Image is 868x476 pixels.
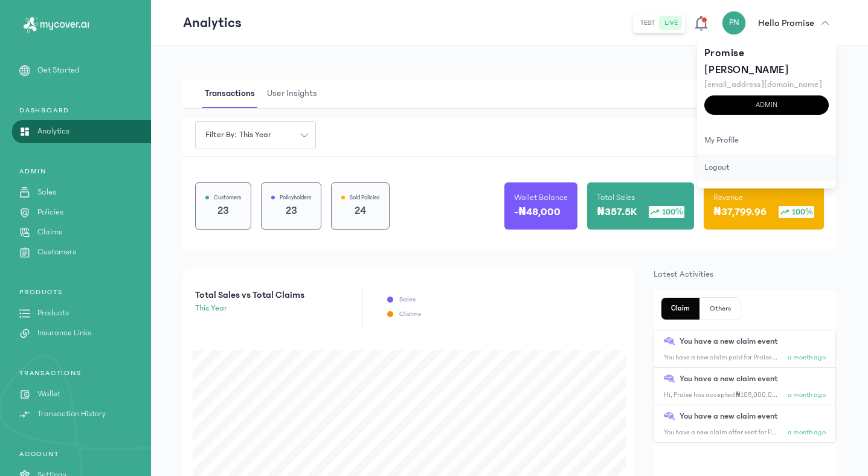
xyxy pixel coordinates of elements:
[654,268,836,280] p: Latest Activities
[214,193,241,202] p: Customers
[271,202,311,219] p: 23
[713,204,767,220] p: ₦37,799.96
[680,373,778,385] p: You have a new claim event
[195,121,316,149] button: Filter by: this year
[788,390,826,400] p: a month ago
[341,202,379,219] p: 24
[700,298,741,320] button: Others
[514,204,561,220] p: -₦48,000
[788,428,826,437] p: a month ago
[660,16,683,30] button: live
[37,307,69,320] p: Products
[37,125,69,138] p: Analytics
[37,64,80,77] p: Get Started
[37,408,106,420] p: Transaction History
[779,206,814,218] div: 100%
[37,388,60,400] p: Wallet
[183,13,242,33] p: Analytics
[635,16,660,30] button: test
[704,79,829,91] p: [EMAIL_ADDRESS][DOMAIN_NAME]
[722,11,746,35] div: PN
[514,191,568,204] p: Wallet Balance
[664,390,778,400] p: Hi, Praise has accepted ₦108,000.00 as compensation for their claim
[399,295,416,304] p: Sales
[680,410,778,423] p: You have a new claim event
[697,154,836,181] div: logout
[664,428,778,437] p: You have a new claim offer sent for Praise - [EMAIL_ADDRESS][DOMAIN_NAME].
[37,206,63,219] p: Policies
[664,353,778,362] p: You have a new claim paid for Praise - [EMAIL_ADDRESS][DOMAIN_NAME].
[37,226,62,239] p: Claims
[661,298,700,320] button: Claim
[37,246,76,259] p: Customers
[713,191,743,204] p: Revenue
[758,16,814,30] p: Hello Promise
[788,353,826,362] p: a month ago
[195,288,304,302] p: Total Sales vs Total Claims
[195,302,304,315] p: this year
[202,80,257,108] span: Transactions
[280,193,311,202] p: Policyholders
[198,129,278,141] span: Filter by: this year
[265,80,327,108] button: User Insights
[704,95,829,115] div: admin
[265,80,320,108] span: User Insights
[350,193,379,202] p: Sold Policies
[597,191,635,204] p: Total Sales
[697,127,836,154] div: my profile
[37,186,56,199] p: Sales
[704,45,829,79] p: Promise [PERSON_NAME]
[399,309,421,319] p: Claims
[722,11,836,35] button: PNHello Promise
[649,206,684,218] div: 100%
[597,204,637,220] p: ₦357.5K
[205,202,241,219] p: 23
[202,80,265,108] button: Transactions
[680,335,778,348] p: You have a new claim event
[37,327,91,339] p: Insurance Links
